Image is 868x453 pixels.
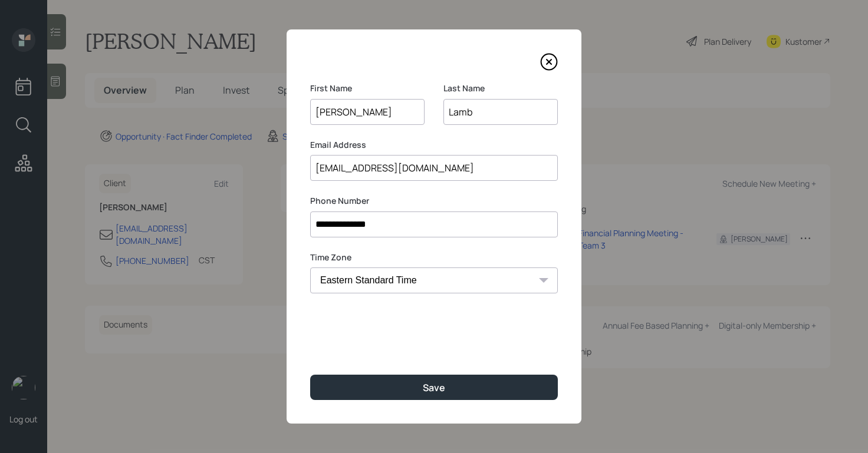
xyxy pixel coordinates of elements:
[310,252,558,263] label: Time Zone
[310,82,425,94] label: First Name
[310,375,558,400] button: Save
[310,139,558,151] label: Email Address
[423,381,445,394] div: Save
[443,82,558,94] label: Last Name
[310,195,558,207] label: Phone Number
